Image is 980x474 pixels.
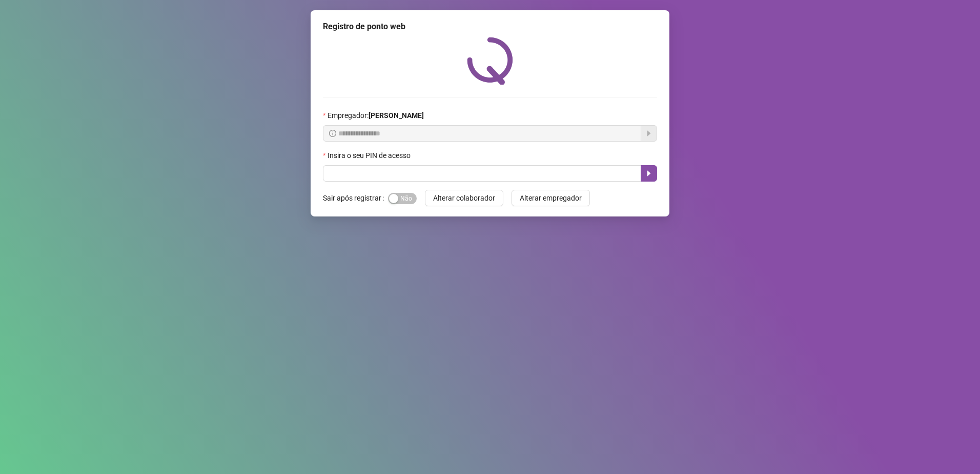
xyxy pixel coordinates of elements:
[323,190,388,206] label: Sair após registrar
[369,111,424,120] strong: [PERSON_NAME]
[328,110,424,121] span: Empregador :
[520,192,582,204] span: Alterar empregador
[329,130,336,137] span: info-circle
[467,37,513,85] img: QRPoint
[512,190,590,206] button: Alterar empregador
[323,21,657,33] div: Registro de ponto web
[425,190,503,206] button: Alterar colaborador
[323,150,417,161] label: Insira o seu PIN de acesso
[645,169,653,177] span: caret-right
[433,192,495,204] span: Alterar colaborador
